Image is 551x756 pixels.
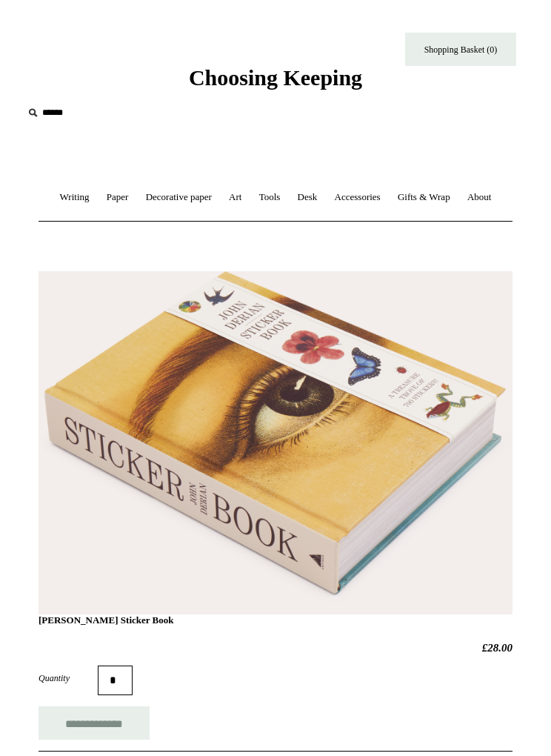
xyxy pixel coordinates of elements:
a: Choosing Keeping [189,77,362,87]
label: Quantity [39,672,98,685]
a: Shopping Basket (0) [405,33,516,66]
a: Desk [290,178,325,217]
a: Tools [252,178,288,217]
a: Gifts & Wrap [390,178,458,217]
a: Decorative paper [138,178,219,217]
a: Writing [53,178,97,217]
img: John Derian Sticker Book [39,271,512,615]
span: Choosing Keeping [189,65,362,90]
h2: £28.00 [39,641,512,654]
a: About [460,178,499,217]
a: Art [221,178,249,217]
h1: [PERSON_NAME] Sticker Book [39,297,512,626]
a: Accessories [327,178,388,217]
a: Paper [99,178,136,217]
